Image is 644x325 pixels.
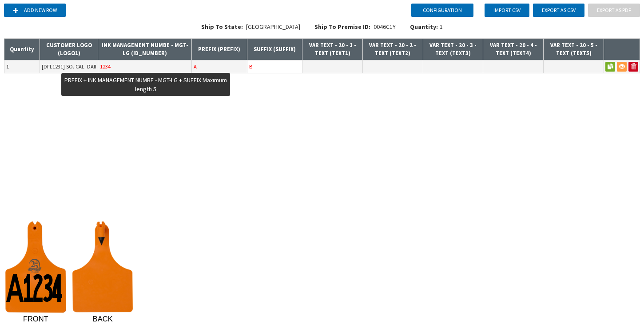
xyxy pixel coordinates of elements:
[411,4,473,17] button: Configuration
[410,23,438,31] span: Quantity:
[4,4,66,17] button: Add new row
[314,23,370,31] span: Ship To Premise ID:
[307,22,403,36] div: 0046C1Y
[40,39,98,60] th: CUSTOMER LOGO ( LOGO1 )
[410,22,443,31] div: 1
[247,39,302,60] th: SUFFIX ( SUFFIX )
[485,4,529,17] button: Import CSV
[302,39,363,60] th: VAR TEXT - 20 - 1 - TEXT ( TEXT1 )
[192,39,247,60] th: PREFIX ( PREFIX )
[363,39,423,60] th: VAR TEXT - 20 - 2 - TEXT ( TEXT2 )
[194,22,307,36] div: [GEOGRAPHIC_DATA]
[6,274,53,307] tspan: A123
[61,73,230,96] div: PREFIX + INK MANAGEMENT NUMBE - MGT-LG + SUFFIX Maximum length 5
[533,4,584,17] button: Export as CSV
[483,39,544,60] th: VAR TEXT - 20 - 4 - TEXT ( TEXT4 )
[544,39,604,60] th: VAR TEXT - 20 - 5 - TEXT ( TEXT5 )
[23,315,48,323] tspan: FRONT
[93,315,113,323] tspan: BACK
[201,23,243,31] span: Ship To State:
[4,39,40,60] th: Quantity
[423,39,483,60] th: VAR TEXT - 20 - 3 - TEXT ( TEXT3 )
[98,39,192,60] th: INK MANAGEMENT NUMBE - MGT-LG ( ID_NUMBER )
